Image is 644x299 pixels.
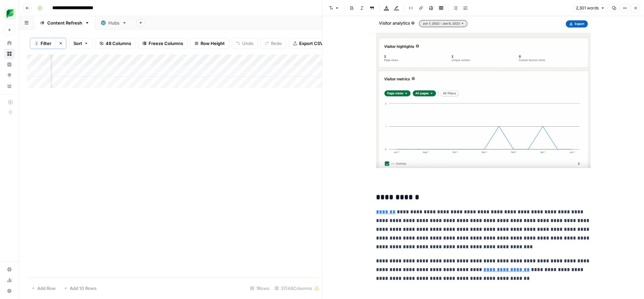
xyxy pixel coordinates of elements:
[232,38,258,49] button: Undo
[4,48,15,59] a: Browse
[4,70,15,81] a: Opportunities
[106,40,131,47] span: 48 Columns
[73,40,82,47] span: Sort
[242,40,254,47] span: Undo
[95,38,136,49] button: 48 Columns
[4,8,16,20] img: SproutSocial Logo
[4,264,15,275] a: Settings
[108,19,119,26] div: Hubs
[95,16,132,30] a: Hubs
[272,283,322,294] div: 37/48 Columns
[4,275,15,286] a: Usage
[190,38,229,49] button: Row Height
[201,40,225,47] span: Row Height
[4,81,15,91] a: Your Data
[271,40,282,47] span: Redo
[289,38,327,49] button: Export CSV
[69,38,93,49] button: Sort
[35,41,39,46] div: 1
[60,283,101,294] button: Add 10 Rows
[261,38,286,49] button: Redo
[138,38,187,49] button: Freeze Columns
[70,285,97,292] span: Add 10 Rows
[4,59,15,70] a: Insights
[4,38,15,48] a: Home
[299,40,323,47] span: Export CSV
[576,5,599,11] span: 2,301 words
[37,285,56,292] span: Add Row
[41,40,51,47] span: Filter
[248,283,272,294] div: 1 Rows
[149,40,183,47] span: Freeze Columns
[4,286,15,296] button: Help + Support
[573,4,608,12] button: 2,301 words
[27,283,60,294] button: Add Row
[34,16,95,30] a: Content Refresh
[30,38,55,49] button: 1Filter
[47,19,82,26] div: Content Refresh
[4,5,15,22] button: Workspace: SproutSocial
[36,41,38,46] span: 1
